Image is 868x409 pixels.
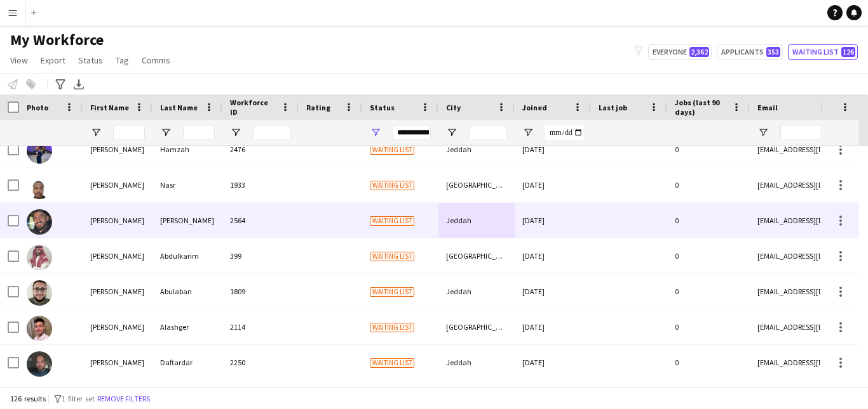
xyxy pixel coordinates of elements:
[71,77,86,92] app-action-btn: Export XLSX
[438,167,515,202] div: [GEOGRAPHIC_DATA]
[27,280,52,306] img: Ahmad Abulaban
[90,127,102,138] button: Open Filter Menu
[153,238,222,273] div: Abdulkarim
[83,203,153,238] div: [PERSON_NAME]
[153,274,222,309] div: Abulaban
[766,47,780,57] span: 353
[153,132,222,167] div: Hamzah
[83,238,153,273] div: [PERSON_NAME]
[83,309,153,344] div: [PERSON_NAME]
[370,216,414,226] span: Waiting list
[370,127,381,138] button: Open Filter Menu
[142,55,170,66] span: Comms
[446,127,458,138] button: Open Filter Menu
[522,127,534,138] button: Open Filter Menu
[27,103,48,112] span: Photo
[667,274,750,309] div: 0
[648,44,712,60] button: Everyone2,362
[160,103,198,112] span: Last Name
[27,138,52,164] img: Abdulrahman Hamzah
[153,203,222,238] div: [PERSON_NAME]
[515,309,591,344] div: [DATE]
[515,345,591,380] div: [DATE]
[370,181,414,190] span: Waiting list
[53,77,68,92] app-action-btn: Advanced filters
[667,132,750,167] div: 0
[370,252,414,261] span: Waiting list
[27,174,52,199] img: Abdulrahman Nasr
[83,167,153,202] div: [PERSON_NAME]
[222,167,299,202] div: 1933
[370,145,414,155] span: Waiting list
[675,98,727,117] span: Jobs (last 90 days)
[689,47,709,57] span: 2,362
[183,125,215,140] input: Last Name Filter Input
[370,358,414,368] span: Waiting list
[469,125,507,140] input: City Filter Input
[41,55,65,66] span: Export
[545,125,583,140] input: Joined Filter Input
[438,238,515,273] div: [GEOGRAPHIC_DATA]
[667,167,750,202] div: 0
[83,345,153,380] div: [PERSON_NAME]
[841,47,855,57] span: 126
[446,103,461,112] span: City
[27,316,52,341] img: Ahmad Alashger
[153,309,222,344] div: Alashger
[757,103,778,112] span: Email
[222,132,299,167] div: 2476
[230,127,241,138] button: Open Filter Menu
[370,323,414,332] span: Waiting list
[5,52,33,68] a: View
[599,103,627,112] span: Last job
[27,351,52,377] img: Ahmad Daftardar
[370,103,395,112] span: Status
[370,287,414,297] span: Waiting list
[27,209,52,235] img: Abdulrahman Sharafuddin
[230,98,276,117] span: Workforce ID
[757,127,769,138] button: Open Filter Menu
[113,125,145,140] input: First Name Filter Input
[667,203,750,238] div: 0
[515,203,591,238] div: [DATE]
[78,55,103,66] span: Status
[253,125,291,140] input: Workforce ID Filter Input
[137,52,175,68] a: Comms
[83,132,153,167] div: [PERSON_NAME]
[222,238,299,273] div: 399
[438,274,515,309] div: Jeddah
[667,345,750,380] div: 0
[438,345,515,380] div: Jeddah
[667,309,750,344] div: 0
[717,44,783,60] button: Applicants353
[160,127,172,138] button: Open Filter Menu
[306,103,330,112] span: Rating
[10,30,104,49] span: My Workforce
[438,309,515,344] div: [GEOGRAPHIC_DATA]
[515,274,591,309] div: [DATE]
[153,345,222,380] div: Daftardar
[438,203,515,238] div: Jeddah
[222,345,299,380] div: 2250
[73,52,108,68] a: Status
[36,52,71,68] a: Export
[515,167,591,202] div: [DATE]
[111,52,134,68] a: Tag
[153,167,222,202] div: Nasr
[10,55,28,66] span: View
[515,238,591,273] div: [DATE]
[522,103,547,112] span: Joined
[222,203,299,238] div: 2564
[95,392,153,406] button: Remove filters
[90,103,129,112] span: First Name
[788,44,858,60] button: Waiting list126
[667,238,750,273] div: 0
[62,394,95,403] span: 1 filter set
[27,245,52,270] img: Adil Abdulkarim
[222,274,299,309] div: 1809
[83,274,153,309] div: [PERSON_NAME]
[222,309,299,344] div: 2114
[116,55,129,66] span: Tag
[515,132,591,167] div: [DATE]
[438,132,515,167] div: Jeddah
